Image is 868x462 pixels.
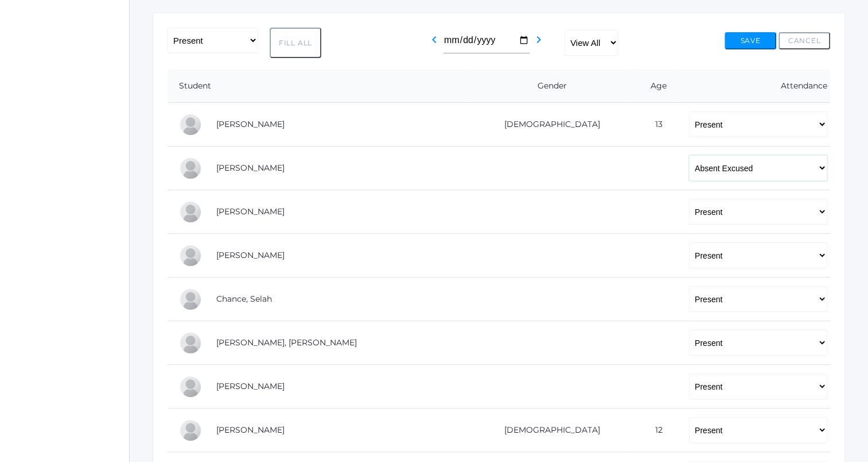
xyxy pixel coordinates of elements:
th: Attendance [678,70,830,103]
button: Cancel [779,32,830,49]
td: [DEMOGRAPHIC_DATA] [464,103,632,147]
a: [PERSON_NAME] [216,250,285,260]
th: Gender [464,70,632,103]
a: [PERSON_NAME] [216,119,285,129]
a: Chance, Selah [216,294,272,304]
a: chevron_left [427,38,441,49]
div: Pierce Brozek [179,201,202,224]
i: chevron_left [427,33,441,47]
div: Selah Chance [179,288,202,311]
a: chevron_right [532,38,546,49]
a: [PERSON_NAME], [PERSON_NAME] [216,337,357,348]
button: Fill All [270,28,321,58]
td: 13 [631,103,678,147]
a: [PERSON_NAME] [216,381,285,391]
div: Presley Davenport [179,332,202,355]
td: 12 [631,409,678,452]
a: [PERSON_NAME] [216,206,285,217]
td: [DEMOGRAPHIC_DATA] [464,409,632,452]
div: Eva Carr [179,244,202,267]
th: Student [168,70,464,103]
th: Age [631,70,678,103]
div: Gabby Brozek [179,157,202,180]
i: chevron_right [532,33,546,47]
div: Josey Baker [179,113,202,136]
div: Levi Erner [179,375,202,398]
button: Save [725,32,776,49]
a: [PERSON_NAME] [216,425,285,435]
div: Chase Farnes [179,419,202,442]
a: [PERSON_NAME] [216,163,285,173]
